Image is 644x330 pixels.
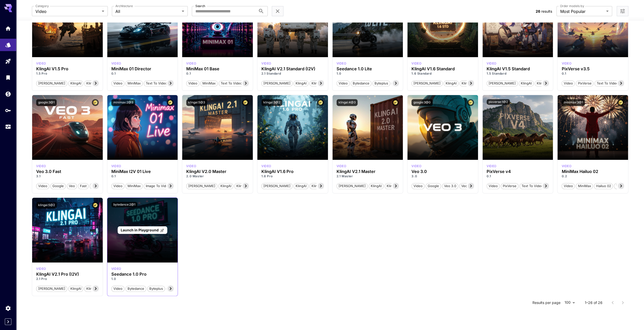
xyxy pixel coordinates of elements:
button: KlingAI v2.0 [234,183,258,189]
span: Google [426,184,441,189]
span: Veo [67,184,77,189]
p: video [337,61,346,66]
p: video [261,164,271,168]
div: MiniMax 01 Director [111,67,174,71]
button: Certified Model – Vetted for best performance and includes a commercial license. [617,99,624,106]
p: video [562,164,571,168]
span: Byteplus [373,81,390,86]
span: KlingAI [219,184,233,189]
button: Video [186,80,199,86]
div: klingai_2_1_pro [36,267,46,271]
span: Video [36,184,49,189]
div: Seedance 1.0 Lite [337,67,399,71]
button: Certified Model – Vetted for best performance and includes a commercial license. [167,99,174,106]
label: Search [195,4,205,8]
span: [PERSON_NAME] [186,184,217,189]
div: seedance_1_0_lite [337,61,346,66]
button: Video [411,183,425,189]
h3: Veo 3.0 Fast [36,169,99,174]
p: 1.5 Standard [487,71,549,76]
span: Byteplus [148,286,165,291]
h3: KlingAI V2.1 Pro (I2V) [36,272,99,277]
button: Veo 3 Fast [90,183,110,189]
div: Wallet [5,91,11,97]
div: klingai_2_1_std [261,61,271,66]
button: Certified Model – Vetted for best performance and includes a commercial license. [467,99,474,106]
p: video [111,61,121,66]
button: MiniMax [126,80,143,86]
div: KlingAI V1.5 Pro [36,67,99,71]
p: video [186,61,196,66]
button: KlingAI v1.5 [84,80,107,86]
button: Byteplus [147,285,165,292]
span: Video [112,286,124,291]
div: Models [5,42,11,48]
p: video [411,61,421,66]
button: [PERSON_NAME] [411,80,443,86]
span: Image To Video [144,184,172,189]
button: KlingAI [369,183,384,189]
button: google:3@0 [411,99,433,106]
button: Bytedance [126,285,146,292]
button: Text To Video [144,80,169,86]
p: 1.5 Pro [36,71,99,76]
div: PixVerse v3.5 [562,67,624,71]
p: video [36,164,46,168]
p: video [487,61,496,66]
h3: KlingAI V2.0 Master [186,169,249,174]
span: Most Popular [560,8,604,14]
span: Launch in Playground [120,228,158,232]
button: Clear filters (1) [275,8,281,14]
h3: Veo 3.0 [411,169,474,174]
span: KlingAI [294,184,308,189]
div: MiniMax Hailuo 02 [562,169,624,174]
div: klingai_1_5_pro [36,61,46,66]
div: API Keys [5,107,11,114]
p: video [36,267,46,271]
h3: PixVerse v4 [487,169,549,174]
div: KlingAI V2.1 Master [337,169,399,174]
button: Veo [459,183,469,189]
p: 0.1 [487,174,549,179]
p: 2.0 Master [186,174,249,179]
div: Seedance 1.0 Pro [111,272,174,277]
div: pixverse_v3_5 [562,61,571,66]
span: All [115,8,180,14]
h3: MiniMax 01 Base [186,67,249,71]
span: Video [186,81,199,86]
button: Seedance 1.0 [391,80,416,86]
span: Text To Video [595,81,620,86]
span: KlingAI v1.6 [460,81,482,86]
button: klingai:5@2 [36,202,57,209]
button: Veo [67,183,77,189]
button: klingai:3@2 [261,99,282,106]
button: KlingAI [444,80,459,86]
p: 0.1 [111,174,174,179]
button: Google [426,183,441,189]
span: KlingAI [519,81,533,86]
div: klingai_1_5_std [487,61,496,66]
div: KlingAI V1.6 Pro [261,169,324,174]
h3: MiniMax I2V 01 Live [111,169,174,174]
button: KlingAI [294,80,308,86]
button: [PERSON_NAME] [261,80,293,86]
button: Image To Video [144,183,172,189]
p: video [111,164,121,168]
button: [PERSON_NAME] [186,183,217,189]
p: video [186,164,196,168]
button: Expand sidebar [5,318,11,325]
button: PixVerse [576,80,593,86]
button: KlingAI [294,183,308,189]
span: Video [35,8,100,14]
button: MiniMax [200,80,218,86]
span: MiniMax [576,184,593,189]
div: KlingAI V1.6 Standard [411,67,474,71]
button: PixVerse [501,183,518,189]
button: [PERSON_NAME] [261,183,293,189]
button: KlingAI v1.5 [535,80,557,86]
button: KlingAI v1.6 [460,80,482,86]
